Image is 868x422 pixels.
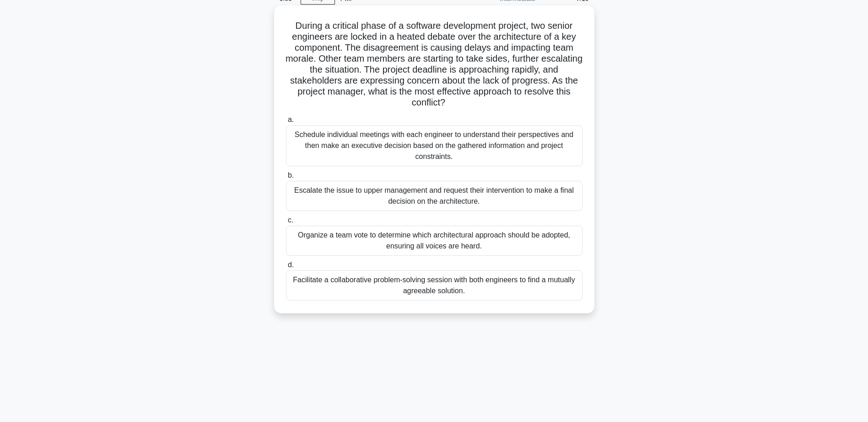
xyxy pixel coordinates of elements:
div: Escalate the issue to upper management and request their intervention to make a final decision on... [286,181,582,211]
h5: During a critical phase of a software development project, two senior engineers are locked in a h... [285,20,583,109]
div: Organize a team vote to determine which architectural approach should be adopted, ensuring all vo... [286,226,582,256]
span: d. [288,261,294,269]
span: a. [288,116,294,123]
span: b. [288,171,294,179]
div: Facilitate a collaborative problem-solving session with both engineers to find a mutually agreeab... [286,270,582,301]
div: Schedule individual meetings with each engineer to understand their perspectives and then make an... [286,125,582,166]
span: c. [288,216,293,224]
